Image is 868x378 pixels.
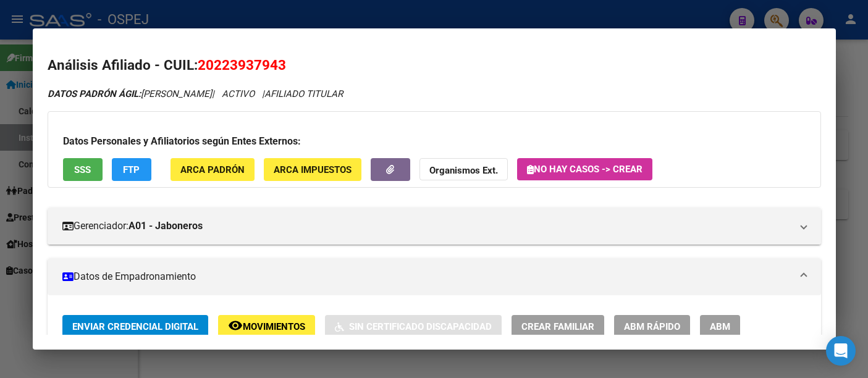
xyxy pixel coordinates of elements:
button: ABM [700,315,740,338]
div: Open Intercom Messenger [826,336,856,366]
mat-panel-title: Gerenciador: [62,219,791,233]
span: FTP [123,164,140,175]
strong: A01 - Jaboneros [129,219,203,233]
mat-expansion-panel-header: Datos de Empadronamiento [48,258,821,295]
i: | ACTIVO | [48,88,343,99]
span: ARCA Padrón [180,164,245,175]
strong: Organismos Ext. [429,165,498,176]
button: SSS [63,158,103,181]
span: Movimientos [243,321,305,332]
h2: Análisis Afiliado - CUIL: [48,55,821,76]
mat-panel-title: Datos de Empadronamiento [62,269,791,284]
span: AFILIADO TITULAR [264,88,343,99]
h3: Datos Personales y Afiliatorios según Entes Externos: [63,134,806,149]
span: Sin Certificado Discapacidad [349,321,492,332]
strong: DATOS PADRÓN ÁGIL: [48,88,141,99]
span: Enviar Credencial Digital [72,321,198,332]
mat-expansion-panel-header: Gerenciador:A01 - Jaboneros [48,208,821,245]
button: ARCA Padrón [171,158,255,181]
button: No hay casos -> Crear [517,158,652,180]
span: Crear Familiar [521,321,594,332]
mat-icon: remove_red_eye [228,318,243,333]
button: ARCA Impuestos [264,158,361,181]
button: Movimientos [218,315,315,338]
span: No hay casos -> Crear [527,164,643,175]
span: SSS [74,164,91,175]
button: ABM Rápido [614,315,690,338]
span: ARCA Impuestos [274,164,352,175]
button: Sin Certificado Discapacidad [325,315,502,338]
span: ABM [710,321,730,332]
span: 20223937943 [198,57,286,73]
button: Enviar Credencial Digital [62,315,208,338]
button: FTP [112,158,151,181]
span: [PERSON_NAME] [48,88,212,99]
span: ABM Rápido [624,321,680,332]
button: Organismos Ext. [419,158,508,181]
button: Crear Familiar [512,315,604,338]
